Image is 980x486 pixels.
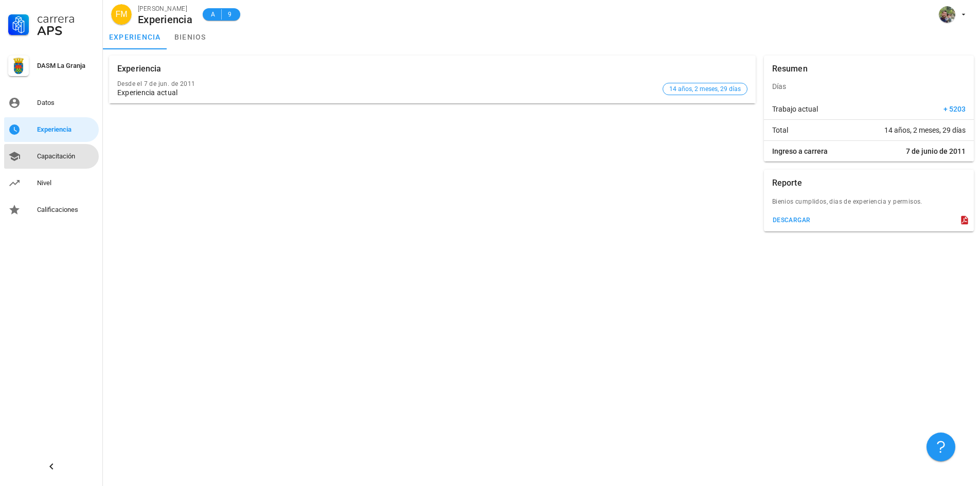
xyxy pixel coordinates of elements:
button: descargar [768,213,815,227]
div: Días [764,74,974,99]
div: Experiencia actual [117,88,658,97]
div: APS [37,25,95,37]
span: 14 años, 2 meses, 29 días [884,125,966,135]
div: Carrera [37,12,95,25]
div: [PERSON_NAME] [138,4,192,14]
div: Reporte [772,170,802,196]
span: 14 años, 2 meses, 29 días [669,83,741,95]
div: Experiencia [138,14,192,25]
span: + 5203 [943,104,966,114]
span: A [209,9,217,20]
div: Desde el 7 de jun. de 2011 [117,80,658,87]
span: 7 de junio de 2011 [906,146,966,156]
a: bienios [167,25,213,49]
span: Ingreso a carrera [772,146,828,156]
div: Experiencia [117,56,162,82]
span: FM [115,4,127,25]
span: 9 [226,9,234,20]
a: Datos [4,91,99,115]
a: Capacitación [4,144,99,169]
a: experiencia [103,25,167,49]
div: Capacitación [37,152,95,160]
a: Experiencia [4,117,99,142]
div: Bienios cumplidos, dias de experiencia y permisos. [764,196,974,213]
div: avatar [111,4,132,25]
a: Calificaciones [4,197,99,222]
div: descargar [772,217,811,224]
span: Total [772,125,788,135]
div: Datos [37,99,95,107]
div: Calificaciones [37,206,95,214]
div: Experiencia [37,125,95,134]
div: avatar [939,6,955,23]
div: Resumen [772,56,808,82]
a: Nivel [4,171,99,195]
div: DASM La Granja [37,62,95,70]
div: Nivel [37,179,95,187]
span: Trabajo actual [772,104,818,114]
